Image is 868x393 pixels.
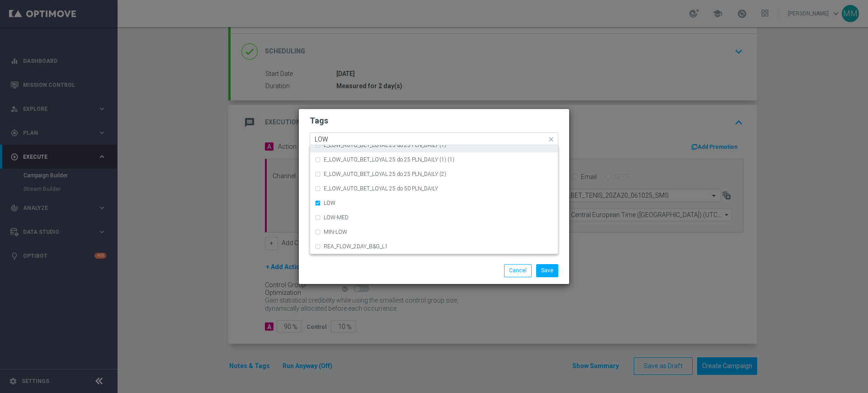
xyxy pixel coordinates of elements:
[504,264,532,277] button: Cancel
[315,225,553,239] div: MIN-LOW
[324,142,446,148] label: E_LOW_AUTO_BET_LOYAL 25 do 25 PLN_DAILY (1)
[310,115,558,126] h2: Tags
[324,200,335,206] label: LOW
[310,133,558,145] ng-select: A, LOW
[324,157,454,162] label: E_LOW_AUTO_BET_LOYAL 25 do 25 PLN_DAILY (1) (1)
[315,196,553,210] div: LOW
[324,244,388,249] label: REA_FLOW_2DAY_B&G_L1
[315,138,553,152] div: E_LOW_AUTO_BET_LOYAL 25 do 25 PLN_DAILY (1)
[315,181,553,196] div: E_LOW_AUTO_BET_LOYAL 25 do 50 PLN_DAILY
[315,167,553,181] div: E_LOW_AUTO_BET_LOYAL 25 do 25 PLN_DAILY (2)
[324,215,349,220] label: LOW-MED
[324,186,438,191] label: E_LOW_AUTO_BET_LOYAL 25 do 50 PLN_DAILY
[315,239,553,254] div: REA_FLOW_2DAY_B&G_L1
[310,145,558,254] ng-dropdown-panel: Options list
[324,171,446,177] label: E_LOW_AUTO_BET_LOYAL 25 do 25 PLN_DAILY (2)
[315,152,553,167] div: E_LOW_AUTO_BET_LOYAL 25 do 25 PLN_DAILY (1) (1)
[536,264,558,277] button: Save
[324,229,347,235] label: MIN-LOW
[315,210,553,225] div: LOW-MED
